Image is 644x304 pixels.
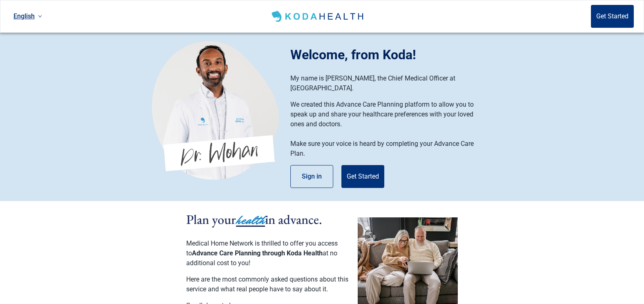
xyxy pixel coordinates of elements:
span: Plan your [186,211,236,228]
span: Advance Care Planning through Koda Health [192,249,323,257]
button: Sign in [290,165,333,188]
p: Here are the most commonly asked questions about this service and what real people have to say ab... [186,275,350,294]
img: Koda Health [152,41,279,180]
span: in advance. [265,211,322,228]
span: health [236,211,265,229]
p: Make sure your voice is heard by completing your Advance Care Plan. [290,139,484,159]
button: Get Started [591,5,634,28]
span: Medical Home Network is thrilled to offer you access to [186,239,338,257]
a: Current language: English [10,9,45,23]
div: Welcome, from Koda! [290,45,492,65]
button: Get Started [341,165,384,188]
p: My name is [PERSON_NAME], the Chief Medical Officer at [GEOGRAPHIC_DATA]. [290,74,484,93]
span: down [38,14,42,18]
p: We created this Advance Care Planning platform to allow you to speak up and share your healthcare... [290,100,484,129]
img: Koda Health [270,10,367,23]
